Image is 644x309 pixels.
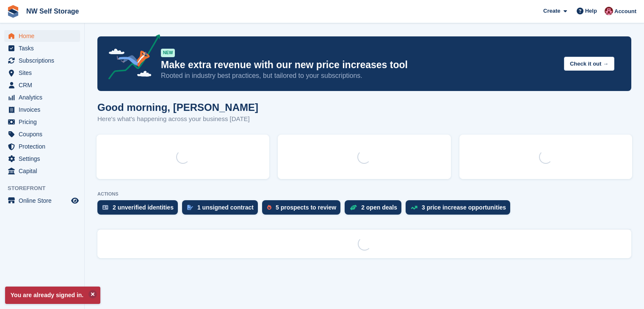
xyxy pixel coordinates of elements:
a: menu [4,141,80,152]
span: Home [19,30,69,42]
a: menu [4,67,80,79]
a: 2 unverified identities [97,200,182,219]
img: price-adjustments-announcement-icon-8257ccfd72463d97f412b2fc003d46551f7dbcb40ab6d574587a9cd5c0d94... [101,34,160,83]
a: menu [4,30,80,42]
a: menu [4,79,80,91]
div: 5 prospects to review [276,204,336,211]
span: Online Store [19,195,69,207]
img: prospect-51fa495bee0391a8d652442698ab0144808aea92771e9ea1ae160a38d050c398.svg [267,205,271,210]
img: stora-icon-8386f47178a22dfd0bd8f6a31ec36ba5ce8667c1dd55bd0f319d3a0aa187defe.svg [7,5,19,18]
span: Help [585,7,597,15]
a: 5 prospects to review [262,200,345,219]
span: Storefront [8,184,84,193]
img: price_increase_opportunities-93ffe204e8149a01c8c9dc8f82e8f89637d9d84a8eef4429ea346261dce0b2c0.svg [411,206,417,210]
span: CRM [19,79,69,91]
a: 3 price increase opportunities [406,200,514,219]
div: 2 open deals [361,204,397,211]
a: NW Self Storage [23,4,82,18]
a: menu [4,55,80,66]
span: Account [614,7,636,16]
a: 1 unsigned contract [182,200,262,219]
p: ACTIONS [97,191,631,197]
a: menu [4,91,80,103]
div: NEW [161,49,175,57]
div: 2 unverified identities [113,204,174,211]
button: Check it out → [564,57,614,71]
p: Here's what's happening across your business [DATE] [97,114,258,124]
span: Sites [19,67,69,79]
div: 1 unsigned contract [197,204,254,211]
span: Analytics [19,91,69,103]
span: Settings [19,153,69,165]
span: Capital [19,165,69,177]
span: Create [543,7,560,15]
span: Subscriptions [19,55,69,66]
span: Protection [19,141,69,152]
span: Invoices [19,104,69,116]
a: menu [4,128,80,140]
p: Rooted in industry best practices, but tailored to your subscriptions. [161,71,557,80]
div: 3 price increase opportunities [422,204,506,211]
span: Pricing [19,116,69,128]
a: menu [4,116,80,128]
a: menu [4,195,80,207]
img: Josh Vines [605,7,613,15]
img: deal-1b604bf984904fb50ccaf53a9ad4b4a5d6e5aea283cecdc64d6e3604feb123c2.svg [350,204,357,210]
a: menu [4,165,80,177]
a: menu [4,104,80,116]
a: 2 open deals [345,200,406,219]
p: You are already signed in. [5,287,100,304]
a: menu [4,42,80,54]
span: Tasks [19,42,69,54]
a: Preview store [70,196,80,206]
p: Make extra revenue with our new price increases tool [161,59,557,71]
a: menu [4,153,80,165]
h1: Good morning, [PERSON_NAME] [97,102,258,113]
img: verify_identity-adf6edd0f0f0b5bbfe63781bf79b02c33cf7c696d77639b501bdc392416b5a36.svg [102,205,108,210]
span: Coupons [19,128,69,140]
img: contract_signature_icon-13c848040528278c33f63329250d36e43548de30e8caae1d1a13099fd9432cc5.svg [187,205,193,210]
